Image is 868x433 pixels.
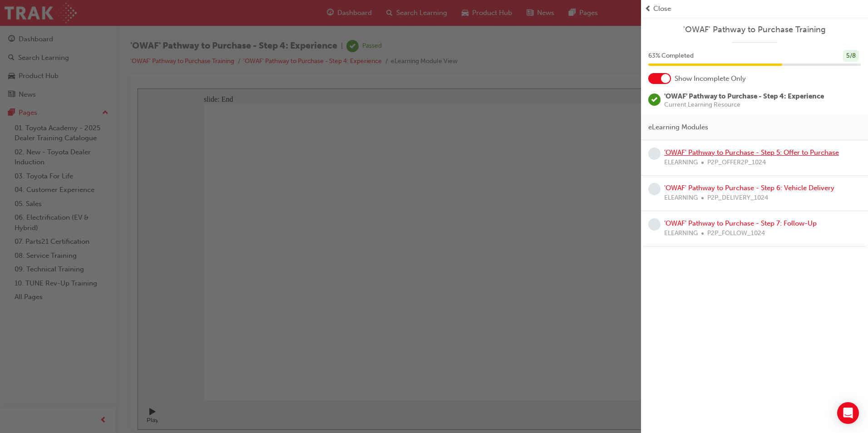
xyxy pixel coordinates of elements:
[664,193,698,203] span: ELEARNING
[645,4,651,14] span: prev-icon
[664,157,698,168] span: ELEARNING
[843,50,859,62] div: 5 / 8
[648,93,661,106] span: learningRecordVerb_PASS-icon
[5,319,20,335] button: Play (Ctrl+Alt+P)
[664,92,824,100] span: 'OWAF' Pathway to Purchase - Step 4: Experience
[648,148,661,160] span: learningRecordVerb_NONE-icon
[707,157,766,168] span: P2P_OFFER2P_1024
[648,51,694,61] span: 63 % Completed
[664,184,834,192] a: 'OWAF' Pathway to Purchase - Step 6: Vehicle Delivery
[664,228,698,239] span: ELEARNING
[648,183,661,195] span: learningRecordVerb_NONE-icon
[664,148,839,157] a: 'OWAF' Pathway to Purchase - Step 5: Offer to Purchase
[7,328,23,342] div: Play (Ctrl+Alt+P)
[648,218,661,231] span: learningRecordVerb_NONE-icon
[664,219,817,227] a: 'OWAF' Pathway to Purchase - Step 7: Follow-Up
[645,4,864,14] button: prev-iconClose
[837,402,859,424] div: Open Intercom Messenger
[653,4,671,14] span: Close
[707,193,768,203] span: P2P_DELIVERY_1024
[5,312,20,341] div: playback controls
[648,25,861,35] a: 'OWAF' Pathway to Purchase Training
[664,102,824,108] span: Current Learning Resource
[675,74,746,84] span: Show Incomplete Only
[648,122,708,133] span: eLearning Modules
[707,228,765,239] span: P2P_FOLLOW_1024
